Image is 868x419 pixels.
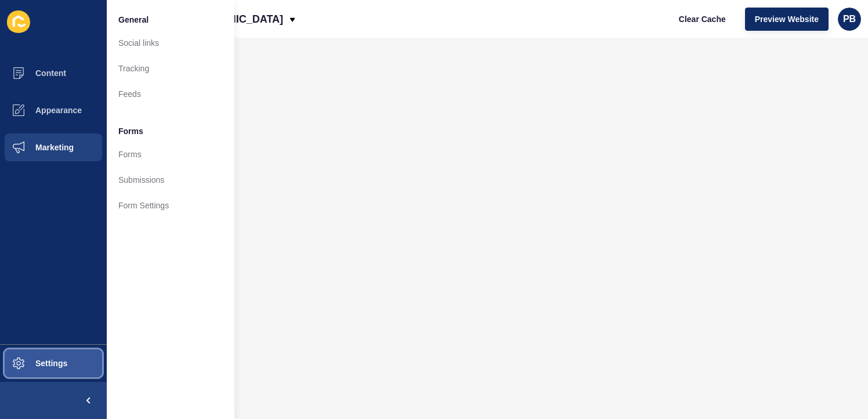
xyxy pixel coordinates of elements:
span: General [118,14,149,26]
button: Preview Website [745,8,829,31]
span: PB [843,13,856,25]
span: Forms [118,125,143,137]
span: Preview Website [755,13,819,25]
a: Feeds [107,81,234,107]
button: Clear Cache [669,8,736,31]
span: Clear Cache [679,13,726,25]
a: Forms [107,142,234,167]
a: Social links [107,30,234,56]
a: Tracking [107,56,234,81]
a: Submissions [107,167,234,193]
a: Form Settings [107,193,234,218]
